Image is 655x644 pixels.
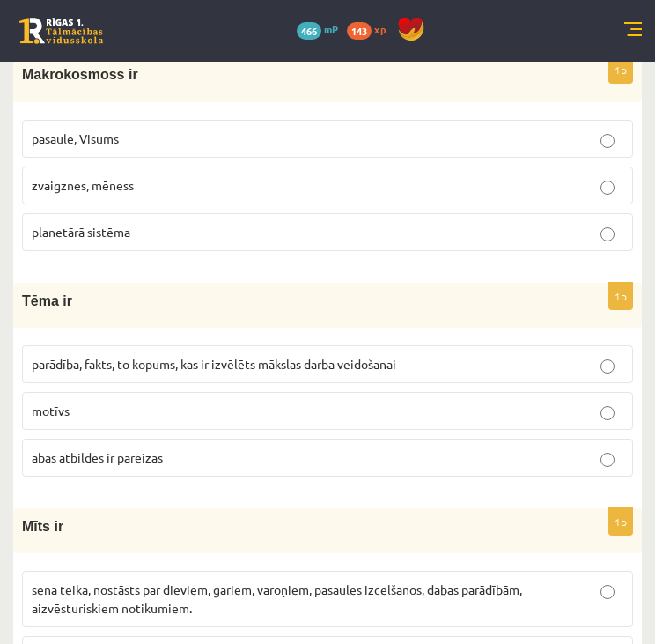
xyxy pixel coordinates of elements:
a: 143 xp [347,22,394,36]
p: 1p [608,507,633,536]
p: 1p [608,282,633,310]
span: Tēma ir [22,293,72,308]
input: parādība, fakts, to kopums, kas ir izvēlēts mākslas darba veidošanai [600,359,615,374]
span: mP [324,22,338,36]
span: Mīts ir [22,519,63,534]
input: planetārā sistēma [600,227,615,241]
span: abas atbildes ir pareizas [32,449,163,465]
span: planetārā sistēma [32,224,130,240]
span: zvaigznes, mēness [32,177,134,193]
span: parādība, fakts, to kopums, kas ir izvēlēts mākslas darba veidošanai [32,356,396,372]
span: sena teika, nostāsts par dieviem, gariem, varoņiem, pasaules izcelšanos, dabas parādībām, aizvēst... [32,581,522,616]
input: abas atbildes ir pareizas [600,453,615,467]
span: motīvs [32,403,70,418]
span: 466 [297,22,321,40]
input: pasaule, Visums [600,134,615,148]
input: zvaigznes, mēness [600,181,615,195]
span: pasaule, Visums [32,130,119,146]
span: xp [374,22,386,36]
p: 1p [608,56,633,84]
a: Rīgas 1. Tālmācības vidusskola [19,18,103,44]
span: Makrokosmoss ir [22,67,138,82]
input: motīvs [600,406,615,420]
span: 143 [347,22,372,40]
input: sena teika, nostāsts par dieviem, gariem, varoņiem, pasaules izcelšanos, dabas parādībām, aizvēst... [600,585,615,599]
